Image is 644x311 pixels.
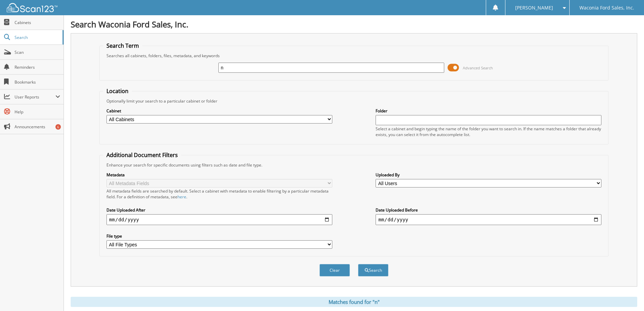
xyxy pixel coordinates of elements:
[71,297,637,307] div: Matches found for "n"
[106,172,332,178] label: Metadata
[15,35,59,40] span: Search
[55,124,61,130] div: 6
[15,49,60,55] span: Scan
[103,151,181,159] legend: Additional Document Filters
[103,53,605,59] div: Searches all cabinets, folders, files, metadata, and keywords
[15,109,60,115] span: Help
[515,6,553,10] span: [PERSON_NAME]
[103,162,605,168] div: Enhance your search for specific documents using filters such as date and file type.
[376,207,601,213] label: Date Uploaded Before
[106,207,332,213] label: Date Uploaded After
[579,6,634,10] span: Waconia Ford Sales, Inc.
[376,214,601,225] input: end
[106,188,332,200] div: All metadata fields are searched by default. Select a cabinet with metadata to enable filtering b...
[15,64,60,70] span: Reminders
[106,214,332,225] input: start
[7,3,57,12] img: scan123-logo-white.svg
[103,87,132,95] legend: Location
[358,264,388,276] button: Search
[103,42,142,49] legend: Search Term
[376,126,601,137] div: Select a cabinet and begin typing the name of the folder you want to search in. If the name match...
[463,65,493,70] span: Advanced Search
[106,233,332,239] label: File type
[376,172,601,178] label: Uploaded By
[376,108,601,114] label: Folder
[15,124,60,130] span: Announcements
[106,108,332,114] label: Cabinet
[15,20,60,25] span: Cabinets
[71,19,637,30] h1: Search Waconia Ford Sales, Inc.
[15,94,55,100] span: User Reports
[177,194,186,200] a: here
[103,98,605,104] div: Optionally limit your search to a particular cabinet or folder
[319,264,350,276] button: Clear
[15,79,60,85] span: Bookmarks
